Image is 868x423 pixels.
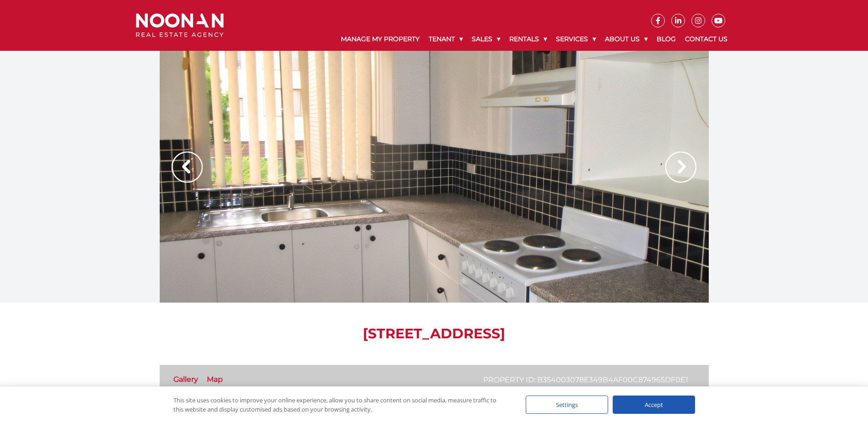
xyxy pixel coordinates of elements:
a: Blog [652,27,680,51]
a: Gallery [173,375,198,384]
img: Noonan Real Estate Agency [136,13,224,38]
a: Rentals [505,27,551,51]
a: Sales [467,27,505,51]
a: Contact Us [680,27,732,51]
a: Manage My Property [336,27,424,51]
a: Map [207,375,223,384]
div: Settings [526,396,608,414]
a: About Us [600,27,652,51]
p: Property ID: b354003078e349b4af00c874965df0e1 [483,374,688,385]
div: Accept [613,396,695,414]
h1: [STREET_ADDRESS] [160,325,709,342]
img: Arrow slider [172,152,203,183]
img: Arrow slider [665,152,696,183]
div: This site uses cookies to improve your online experience, allow you to share content on social me... [173,396,507,414]
a: Tenant [424,27,467,51]
a: Services [551,27,600,51]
